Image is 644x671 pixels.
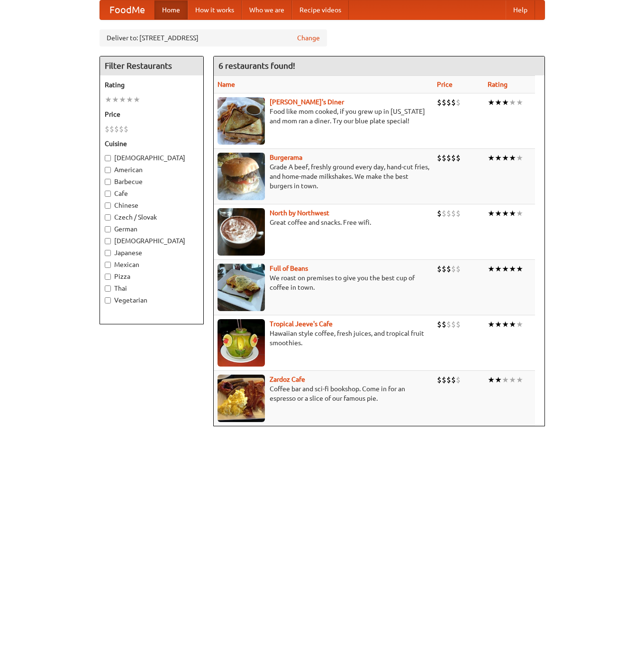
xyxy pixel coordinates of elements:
[516,153,523,163] li: ★
[437,319,442,330] li: $
[105,236,199,246] label: [DEMOGRAPHIC_DATA]
[218,97,265,145] img: sallys.jpg
[218,375,265,422] img: zardoz.jpg
[456,264,461,274] li: $
[456,208,461,219] li: $
[516,97,523,108] li: ★
[451,208,456,219] li: $
[509,375,516,385] li: ★
[218,319,265,367] img: jeeves.jpg
[105,124,109,134] li: $
[495,208,502,219] li: ★
[516,264,523,274] li: ★
[488,375,495,385] li: ★
[119,124,124,134] li: $
[218,208,265,256] img: north.jpg
[100,29,327,46] div: Deliver to: [STREET_ADDRESS]
[509,264,516,274] li: ★
[112,94,119,105] li: ★
[502,319,509,330] li: ★
[105,226,111,232] input: German
[509,208,516,219] li: ★
[488,264,495,274] li: ★
[109,124,114,134] li: $
[437,208,442,219] li: $
[488,153,495,163] li: ★
[218,264,265,311] img: beans.jpg
[502,153,509,163] li: ★
[451,319,456,330] li: $
[446,319,451,330] li: $
[446,264,451,274] li: $
[105,284,199,293] label: Thai
[105,155,111,161] input: [DEMOGRAPHIC_DATA]
[124,124,128,134] li: $
[100,56,203,75] h4: Filter Restaurants
[502,264,509,274] li: ★
[105,167,111,173] input: American
[105,110,199,119] h5: Price
[105,238,111,244] input: [DEMOGRAPHIC_DATA]
[270,376,305,383] a: Zardoz Cafe
[442,153,446,163] li: $
[437,153,442,163] li: $
[488,208,495,219] li: ★
[456,319,461,330] li: $
[218,61,295,70] ng-pluralize: 6 restaurants found!
[270,265,308,272] a: Full of Beans
[114,124,119,134] li: $
[105,248,199,257] label: Japanese
[126,94,133,105] li: ★
[270,154,302,161] a: Burgerama
[105,202,111,209] input: Chinese
[446,97,451,108] li: $
[451,264,456,274] li: $
[270,209,329,217] a: North by Northwest
[509,153,516,163] li: ★
[451,153,456,163] li: $
[105,191,111,197] input: Cafe
[495,153,502,163] li: ★
[516,208,523,219] li: ★
[105,224,199,234] label: German
[105,177,199,186] label: Barbecue
[218,107,429,126] p: Food like mom cooked, if you grew up in [US_STATE] and mom ran a diner. Try our blue plate special!
[488,81,508,88] a: Rating
[119,94,126,105] li: ★
[270,320,333,328] b: Tropical Jeeve's Cafe
[495,375,502,385] li: ★
[105,153,199,163] label: [DEMOGRAPHIC_DATA]
[105,189,199,198] label: Cafe
[495,319,502,330] li: ★
[105,250,111,256] input: Japanese
[495,264,502,274] li: ★
[451,97,456,108] li: $
[437,81,453,88] a: Price
[105,285,111,292] input: Thai
[105,212,199,222] label: Czech / Slovak
[451,375,456,385] li: $
[105,295,199,305] label: Vegetarian
[442,97,446,108] li: $
[297,33,320,43] a: Change
[495,97,502,108] li: ★
[442,264,446,274] li: $
[456,153,461,163] li: $
[242,0,292,19] a: Who we are
[488,319,495,330] li: ★
[100,0,154,19] a: FoodMe
[218,273,429,292] p: We roast on premises to give you the best cup of coffee in town.
[105,297,111,303] input: Vegetarian
[218,329,429,348] p: Hawaiian style coffee, fresh juices, and tropical fruit smoothies.
[502,375,509,385] li: ★
[509,97,516,108] li: ★
[456,375,461,385] li: $
[105,139,199,148] h5: Cuisine
[292,0,349,19] a: Recipe videos
[105,274,111,280] input: Pizza
[218,384,429,403] p: Coffee bar and sci-fi bookshop. Come in for an espresso or a slice of our famous pie.
[105,260,199,269] label: Mexican
[105,272,199,281] label: Pizza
